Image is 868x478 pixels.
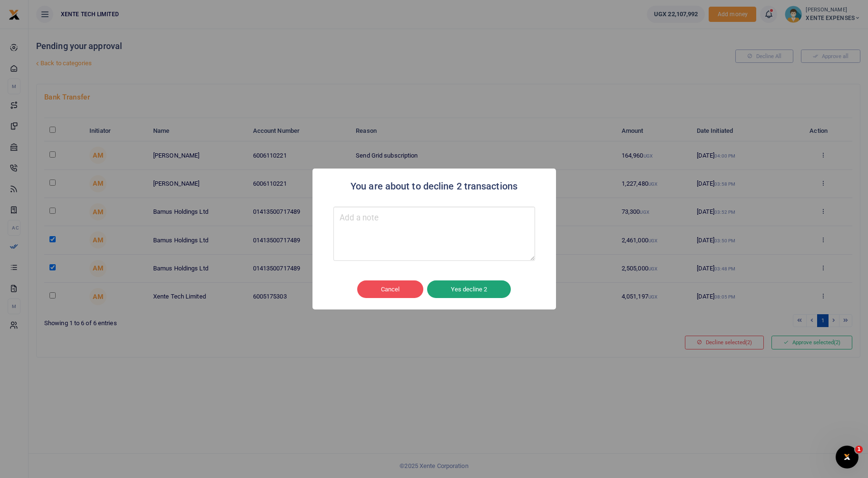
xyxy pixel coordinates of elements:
button: Cancel [357,280,423,299]
iframe: Intercom live chat [836,446,858,468]
h2: You are about to decline 2 transactions [351,178,517,195]
span: 1 [855,446,863,453]
button: Yes decline 2 [427,280,511,299]
textarea: Type your message here [333,207,535,261]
